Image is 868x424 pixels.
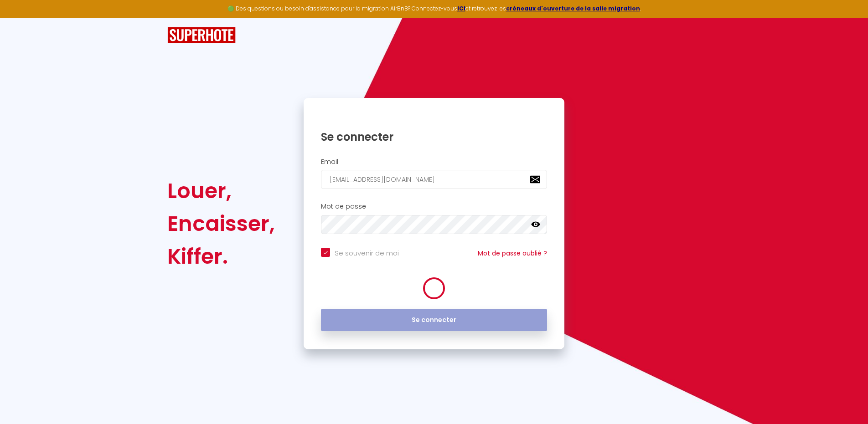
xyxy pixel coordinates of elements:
[7,4,35,31] button: Ouvrir le widget de chat LiveChat
[167,27,236,44] img: SuperHote logo
[321,309,547,332] button: Se connecter
[167,174,275,207] div: Louer,
[321,130,547,144] h1: Se connecter
[321,158,547,166] h2: Email
[321,170,547,189] input: Ton Email
[478,249,547,258] a: Mot de passe oublié ?
[457,5,465,12] a: ICI
[167,207,275,240] div: Encaisser,
[506,5,640,12] a: créneaux d'ouverture de la salle migration
[321,203,547,210] h2: Mot de passe
[167,240,275,273] div: Kiffer.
